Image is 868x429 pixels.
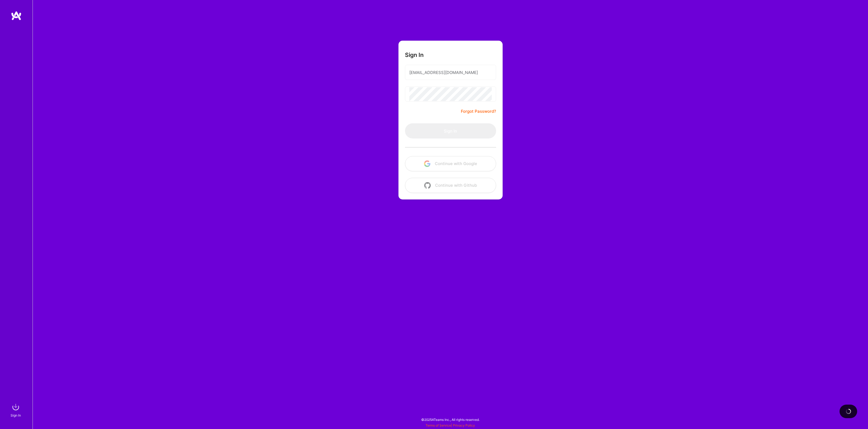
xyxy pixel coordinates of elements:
[10,402,21,412] img: sign in
[33,413,868,426] div: © 2025 ATeams Inc., All rights reserved.
[405,178,496,193] button: Continue with Github
[424,160,430,167] img: icon
[405,156,496,171] button: Continue with Google
[461,108,496,115] a: Forgot Password?
[426,423,475,427] span: |
[409,66,492,79] input: Email...
[424,182,431,189] img: icon
[453,423,475,427] a: Privacy Policy
[11,412,21,418] div: Sign In
[426,423,451,427] a: Terms of Service
[405,51,424,58] h3: Sign In
[11,11,22,21] img: logo
[405,123,496,138] button: Sign In
[11,402,21,418] a: sign inSign In
[846,409,851,414] img: loading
